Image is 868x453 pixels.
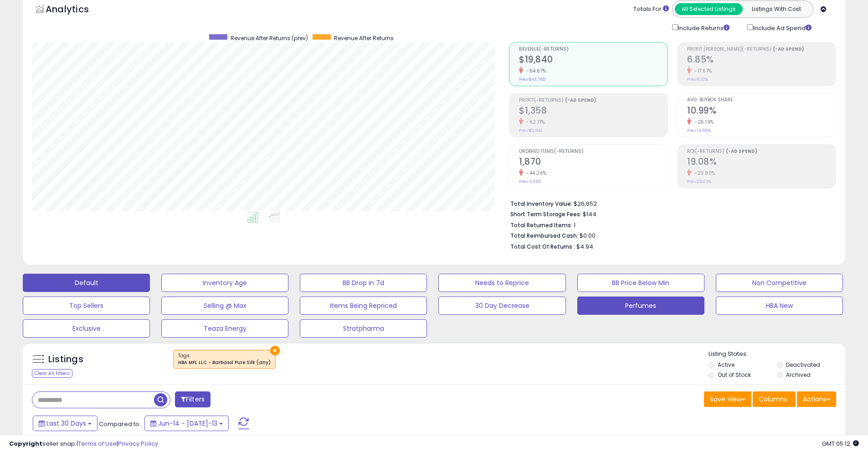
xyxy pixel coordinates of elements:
[534,98,564,103] b: (-Returns)
[687,54,836,67] h2: 6.85%
[510,200,572,208] b: Total Inventory Value:
[300,319,427,338] button: Stratpharma
[9,440,158,448] div: seller snap | |
[580,231,596,240] span: $0.00
[231,34,308,42] span: Revenue After Returns (prev)
[687,128,711,133] small: Prev: 14.69%
[577,297,704,315] button: Perfumes
[519,47,668,52] span: Revenue
[577,274,704,292] button: BB Price Below Min
[23,297,150,315] button: Top Sellers
[519,128,543,133] small: Prev: $3,642
[797,391,836,407] button: Actions
[510,198,829,208] li: $26,652
[99,420,141,428] span: Compared to:
[510,243,575,250] b: Total Cost Of Returns :
[161,274,288,292] button: Inventory Age
[742,3,810,15] button: Listings With Cost
[822,439,859,448] span: 2025-08-14 05:12 GMT
[33,416,98,431] button: Last 30 Days
[753,391,796,407] button: Columns
[687,98,836,103] span: Avg. Buybox Share
[519,179,541,184] small: Prev: 3,355
[675,3,743,15] button: All Selected Listings
[786,371,811,379] label: Archived
[726,148,757,155] b: (-Ad Spend)
[574,221,575,229] span: 1
[510,210,581,218] b: Short Term Storage Fees:
[519,149,668,154] span: Ordered Items
[300,297,427,315] button: Items Being Repriced
[334,34,394,42] span: Revenue After Returns
[161,319,288,338] button: Teaza Energy
[583,210,596,219] span: $144
[175,391,211,407] button: Filters
[519,105,668,118] h2: $1,358
[687,77,708,82] small: Prev: 8.32%
[718,361,734,369] label: Active
[740,22,826,33] div: Include Ad Spend
[691,119,714,125] small: -25.19%
[695,149,724,154] b: (-Returns)
[161,297,288,315] button: Selling @ Max
[178,359,271,366] div: HBA MFL LLC - Barbasol Pure Silk (any)
[786,361,820,369] label: Deactivated
[438,274,565,292] button: Needs to Reprice
[270,346,280,355] button: ×
[23,319,150,338] button: Exclusive
[510,221,572,229] b: Total Returned Items:
[691,170,715,177] small: -23.80%
[519,156,668,169] h2: 1,870
[510,232,578,240] b: Total Reimbursed Cash:
[519,77,545,82] small: Prev: $43,765
[687,47,836,52] span: Profit [PERSON_NAME]
[32,369,72,378] div: Clear All Filters
[519,98,668,103] span: Profit
[759,395,787,404] span: Columns
[523,68,546,74] small: -54.67%
[565,97,596,104] b: (-Ad Spend)
[523,119,545,125] small: -62.71%
[23,274,150,292] button: Default
[519,54,668,67] h2: $19,840
[438,297,565,315] button: 30 Day Decrease
[718,371,751,379] label: Out of Stock
[523,170,547,177] small: -44.26%
[742,47,771,52] b: (-Returns)
[118,439,158,448] a: Privacy Policy
[633,5,669,14] div: Totals For
[687,149,836,154] span: ROI
[773,46,804,52] b: (-Ad Spend)
[716,274,843,292] button: Non Competitive
[665,22,740,33] div: Include Returns
[9,439,42,448] strong: Copyright
[687,156,836,169] h2: 19.08%
[704,391,751,407] button: Save View
[687,105,836,118] h2: 10.99%
[716,297,843,315] button: HBA New
[46,3,107,18] h5: Analytics
[709,350,845,359] p: Listing States:
[78,439,117,448] a: Terms of Use
[691,68,712,74] small: -17.67%
[158,419,217,428] span: Jun-14 - [DATE]-13
[48,353,83,366] h5: Listings
[178,352,271,366] span: Tags :
[539,47,569,52] b: (-Returns)
[576,242,593,251] span: $4.94
[554,149,584,154] b: (-Returns)
[144,416,229,431] button: Jun-14 - [DATE]-13
[46,419,86,428] span: Last 30 Days
[687,179,711,184] small: Prev: 25.04%
[300,274,427,292] button: BB Drop in 7d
